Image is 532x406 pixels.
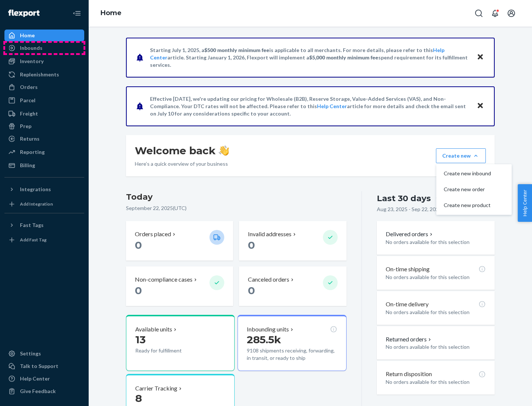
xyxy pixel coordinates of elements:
[4,69,84,80] a: Replenishments
[135,275,192,284] p: Non-compliance cases
[4,81,84,93] a: Orders
[20,362,58,370] div: Talk to Support
[248,230,291,238] p: Invalid addresses
[309,54,378,61] span: $5,000 monthly minimum fee
[247,347,337,362] p: 9108 shipments receiving, forwarding, in transit, or ready to ship
[438,197,510,213] button: Create new product
[219,145,229,156] img: hand-wave emoji
[20,350,41,357] div: Settings
[248,239,255,251] span: 0
[20,162,35,169] div: Billing
[386,238,486,246] p: No orders available for this selection
[20,44,42,52] div: Inbounds
[20,83,38,91] div: Orders
[20,388,56,395] div: Give Feedback
[4,348,84,359] a: Settings
[239,221,346,261] button: Invalid addresses 0
[135,230,171,238] p: Orders placed
[20,375,50,382] div: Help Center
[20,110,38,117] div: Freight
[247,333,281,346] span: 285.5k
[126,191,347,203] h3: Today
[100,9,122,17] a: Home
[377,193,431,204] div: Last 30 days
[150,95,470,117] p: Effective [DATE], we're updating our pricing for Wholesale (B2B), Reserve Storage, Value-Added Se...
[386,300,429,309] p: On-time delivery
[8,10,40,17] img: Flexport logo
[4,108,84,120] a: Freight
[135,239,142,251] span: 0
[4,183,84,195] button: Integrations
[4,133,84,145] a: Returns
[126,266,233,306] button: Non-compliance cases 0
[69,6,84,21] button: Close Navigation
[4,42,84,54] a: Inbounds
[475,101,485,111] button: Close
[20,237,47,243] div: Add Fast Tag
[238,315,346,371] button: Inbounding units285.5k9108 shipments receiving, forwarding, in transit, or ready to ship
[386,378,486,386] p: No orders available for this selection
[248,284,255,297] span: 0
[386,309,486,316] p: No orders available for this selection
[4,360,84,372] a: Talk to Support
[475,52,485,63] button: Close
[4,373,84,385] a: Help Center
[135,160,229,168] p: Here’s a quick overview of your business
[126,315,235,371] button: Available units13Ready for fulfillment
[4,219,84,231] button: Fast Tags
[386,273,486,281] p: No orders available for this selection
[386,230,434,238] button: Delivered orders
[386,370,432,378] p: Return disposition
[20,32,35,39] div: Home
[126,204,347,212] p: September 22, 2025 ( UTC )
[4,385,84,397] button: Give Feedback
[20,71,59,78] div: Replenishments
[204,47,269,53] span: $500 monthly minimum fee
[4,55,84,67] a: Inventory
[20,123,31,130] div: Prep
[248,275,289,284] p: Canceled orders
[438,182,510,197] button: Create new order
[150,47,470,69] p: Starting July 1, 2025, a is applicable to all merchants. For more details, please refer to this a...
[504,6,519,21] button: Open account menu
[135,284,142,297] span: 0
[444,203,491,208] span: Create new product
[518,184,532,222] button: Help Center
[126,221,233,261] button: Orders placed 0
[317,103,347,109] a: Help Center
[20,148,45,156] div: Reporting
[20,58,44,65] div: Inventory
[20,97,35,104] div: Parcel
[135,333,146,346] span: 13
[4,159,84,171] a: Billing
[386,265,430,273] p: On-time shipping
[488,6,502,21] button: Open notifications
[20,221,44,229] div: Fast Tags
[95,3,127,24] ol: breadcrumbs
[444,171,491,176] span: Create new inbound
[20,186,51,193] div: Integrations
[4,94,84,106] a: Parcel
[471,6,486,21] button: Open Search Box
[135,347,204,354] p: Ready for fulfillment
[4,234,84,246] a: Add Fast Tag
[239,266,346,306] button: Canceled orders 0
[135,144,229,157] h1: Welcome back
[247,325,289,334] p: Inbounding units
[436,148,486,163] button: Create newCreate new inboundCreate new orderCreate new product
[4,146,84,158] a: Reporting
[377,206,455,213] p: Aug 23, 2025 - Sep 22, 2025 ( UTC )
[135,392,142,405] span: 8
[386,343,486,351] p: No orders available for this selection
[20,201,53,207] div: Add Integration
[386,335,433,344] button: Returned orders
[135,325,172,334] p: Available units
[4,30,84,41] a: Home
[4,120,84,132] a: Prep
[20,135,40,142] div: Returns
[135,384,177,393] p: Carrier Tracking
[4,198,84,210] a: Add Integration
